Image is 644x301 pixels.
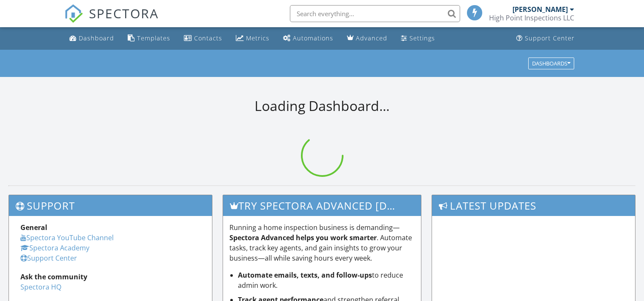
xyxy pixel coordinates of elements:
a: Automations (Basic) [280,31,337,46]
strong: Spectora Advanced helps you work smarter [229,233,377,242]
a: Advanced [343,31,391,46]
span: SPECTORA [89,4,159,22]
a: Templates [124,31,174,46]
p: Running a home inspection business is demanding— . Automate tasks, track key agents, and gain ins... [229,222,415,263]
div: Dashboards [532,60,570,66]
div: Settings [409,34,435,42]
button: Dashboards [528,57,574,69]
div: [PERSON_NAME] [512,5,568,14]
div: Contacts [194,34,222,42]
a: Support Center [513,31,578,46]
div: High Point Inspections LLC [489,14,574,22]
li: to reduce admin work. [238,270,415,290]
input: Search everything... [290,5,460,22]
a: Settings [398,31,438,46]
a: Spectora Academy [20,243,89,253]
a: Contacts [180,31,226,46]
img: The Best Home Inspection Software - Spectora [64,4,83,23]
div: Dashboard [79,34,114,42]
div: Ask the community [20,272,200,282]
a: SPECTORA [64,11,159,29]
div: Support Center [525,34,575,42]
h3: Latest Updates [432,195,635,216]
strong: Automate emails, texts, and follow-ups [238,270,372,280]
a: Spectora HQ [20,282,61,292]
h3: Try spectora advanced [DATE] [223,195,421,216]
h3: Support [9,195,212,216]
div: Templates [137,34,170,42]
div: Advanced [356,34,387,42]
strong: General [20,223,47,232]
a: Spectora YouTube Channel [20,233,114,242]
a: Support Center [20,253,77,263]
a: Metrics [232,31,273,46]
div: Metrics [246,34,269,42]
a: Dashboard [66,31,117,46]
div: Automations [293,34,333,42]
